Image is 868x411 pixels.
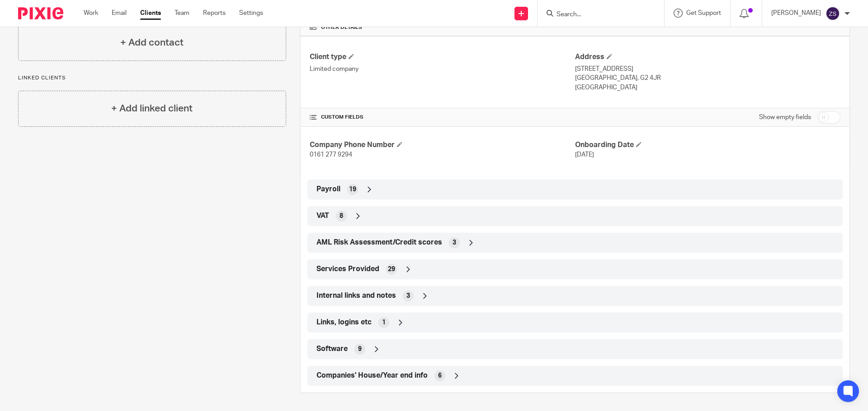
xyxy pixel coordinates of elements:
a: Reports [203,9,226,18]
span: [DATE] [575,152,594,158]
span: 3 [453,238,456,247]
h4: + Add linked client [111,102,193,115]
h4: Onboarding Date [575,140,840,150]
span: 8 [340,212,343,221]
p: [GEOGRAPHIC_DATA] [575,83,840,92]
span: Companies' House/Year end info [316,371,428,380]
span: 1 [382,318,386,327]
img: svg%3E [826,6,840,21]
h4: Client type [310,52,575,62]
input: Search [556,11,637,19]
a: Work [84,9,98,18]
span: Other details [321,24,362,31]
span: Get Support [686,10,721,16]
p: [PERSON_NAME] [771,9,821,18]
span: VAT [316,211,329,221]
p: [GEOGRAPHIC_DATA], G2 4JR [575,74,840,83]
h4: CUSTOM FIELDS [310,114,575,121]
span: 0161 277 9294 [310,152,352,158]
label: Show empty fields [759,113,811,122]
span: Software [316,344,348,354]
span: 9 [358,345,362,354]
a: Email [112,9,127,18]
span: 6 [438,371,442,380]
span: Services Provided [316,264,379,274]
p: Linked clients [18,74,286,82]
h4: + Add contact [120,36,184,50]
span: Internal links and notes [316,291,396,300]
span: 3 [406,291,410,300]
h4: Address [575,52,840,62]
p: Limited company [310,65,575,74]
a: Team [175,9,189,18]
span: 29 [388,265,395,274]
a: Clients [140,9,161,18]
p: [STREET_ADDRESS] [575,65,840,74]
span: Links, logins etc [316,318,372,327]
span: 19 [349,185,356,194]
span: AML Risk Assessment/Credit scores [316,238,442,247]
h4: Company Phone Number [310,140,575,150]
a: Settings [239,9,263,18]
img: Pixie [18,7,63,19]
span: Payroll [316,185,340,194]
